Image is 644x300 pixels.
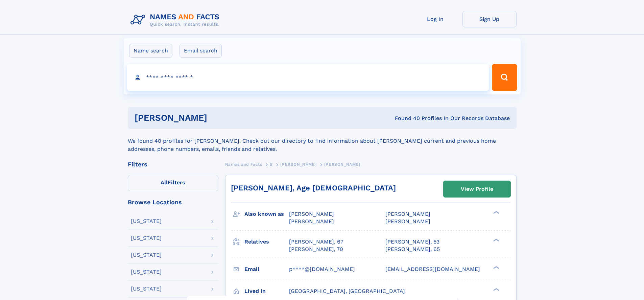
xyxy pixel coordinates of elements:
div: View Profile [461,181,493,197]
a: [PERSON_NAME], 65 [385,246,440,253]
span: [PERSON_NAME] [385,218,430,225]
a: S [270,160,273,168]
button: Search Button [492,64,517,91]
a: [PERSON_NAME], 67 [289,238,343,246]
span: S [270,162,273,167]
div: Browse Locations [128,199,218,205]
a: Log In [408,11,462,27]
label: Filters [128,175,218,191]
span: [EMAIL_ADDRESS][DOMAIN_NAME] [385,266,480,272]
h3: Also known as [244,208,289,220]
label: Name search [129,44,172,58]
div: [US_STATE] [131,252,162,258]
a: Sign Up [462,11,517,27]
label: Email search [180,44,222,58]
div: ❯ [492,210,500,215]
a: [PERSON_NAME], 53 [385,238,439,246]
div: Filters [128,161,218,167]
a: [PERSON_NAME] [280,160,316,168]
span: [PERSON_NAME] [385,211,430,217]
h1: [PERSON_NAME] [135,114,301,122]
span: [PERSON_NAME] [280,162,316,167]
input: search input [127,64,489,91]
span: [GEOGRAPHIC_DATA], [GEOGRAPHIC_DATA] [289,288,405,294]
h3: Email [244,263,289,275]
div: [US_STATE] [131,269,162,275]
div: ❯ [492,287,500,292]
h3: Lived in [244,285,289,297]
h3: Relatives [244,236,289,248]
span: [PERSON_NAME] [324,162,360,167]
a: [PERSON_NAME], Age [DEMOGRAPHIC_DATA] [231,184,396,192]
span: All [161,179,168,186]
span: [PERSON_NAME] [289,211,334,217]
div: Found 40 Profiles In Our Records Database [301,115,510,122]
div: [US_STATE] [131,286,162,292]
div: ❯ [492,265,500,270]
div: ❯ [492,238,500,242]
div: We found 40 profiles for [PERSON_NAME]. Check out our directory to find information about [PERSON... [128,129,517,153]
span: [PERSON_NAME] [289,218,334,225]
a: View Profile [444,181,510,197]
a: [PERSON_NAME], 70 [289,246,343,253]
div: [US_STATE] [131,218,162,224]
div: [US_STATE] [131,235,162,241]
img: Logo Names and Facts [128,11,225,29]
a: Names and Facts [225,160,262,168]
